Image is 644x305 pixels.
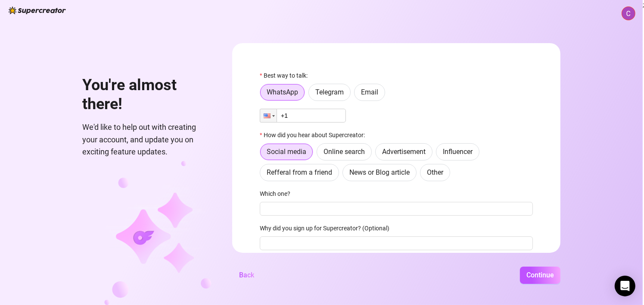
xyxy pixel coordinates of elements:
[361,88,378,96] span: Email
[324,148,365,156] span: Online search
[82,76,212,113] h1: You're almost there!
[622,7,635,20] img: ACg8ocIUK0LnKT2K_ParVTyim7Ch4Uqy9pnqbL-Dlaoqh1Cn4rCBqA=s96-c
[615,276,635,296] div: Open Intercom Messenger
[82,121,212,158] span: We'd like to help out with creating your account, and update you on exciting feature updates.
[443,148,473,156] span: Influencer
[427,168,443,176] span: Other
[267,168,332,176] span: Refferal from a friend
[260,202,533,216] input: Which one?
[315,88,344,96] span: Telegram
[382,148,426,156] span: Advertisement
[260,236,533,250] input: Why did you sign up for Supercreator? (Optional)
[520,267,560,284] button: Continue
[526,271,554,279] span: Continue
[260,223,395,233] label: Why did you sign up for Supercreator? (Optional)
[267,148,306,156] span: Social media
[260,130,370,140] label: How did you hear about Supercreator:
[260,189,296,198] label: Which one?
[260,109,346,123] input: 1 (702) 123-4567
[260,109,277,122] div: United States: + 1
[349,168,410,176] span: News or Blog article
[232,267,261,284] button: Back
[267,88,298,96] span: WhatsApp
[260,71,313,80] label: Best way to talk:
[9,6,66,14] img: logo
[239,271,254,279] span: Back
